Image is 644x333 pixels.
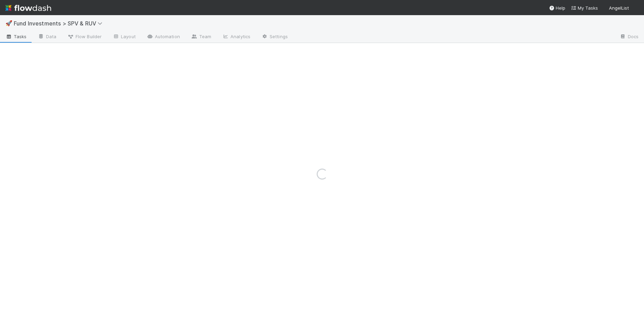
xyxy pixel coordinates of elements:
span: AngelList [609,5,629,11]
img: logo-inverted-e16ddd16eac7371096b0.svg [5,2,51,14]
span: My Tasks [571,5,598,11]
img: avatar_2de93f86-b6c7-4495-bfe2-fb093354a53c.png [632,5,639,12]
a: My Tasks [571,4,598,11]
div: Help [549,4,565,11]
